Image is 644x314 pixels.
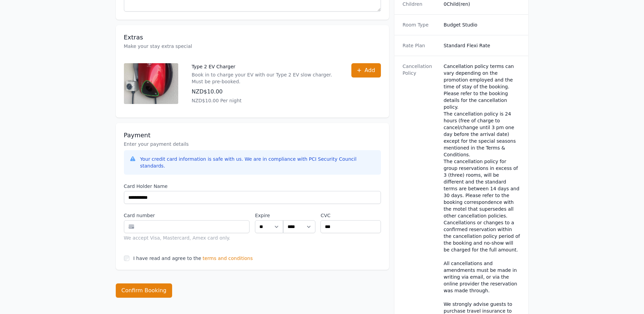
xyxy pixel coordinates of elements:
div: Your credit card information is safe with us. We are in compliance with PCI Security Council stan... [140,156,375,169]
p: NZD$10.00 Per night [192,97,338,104]
p: Type 2 EV Charger [192,63,338,70]
label: Card number [124,212,250,219]
dt: Children [403,1,438,7]
p: Make your stay extra special [124,43,381,50]
dt: Rate Plan [403,42,438,49]
label: . [283,212,315,219]
p: NZD$10.00 [192,88,338,96]
button: Confirm Booking [116,283,172,298]
dd: Budget Studio [444,21,520,28]
h3: Extras [124,33,381,41]
dd: 0 Child(ren) [444,1,520,7]
span: Add [365,66,375,74]
p: Enter your payment details [124,141,381,147]
h3: Payment [124,131,381,139]
span: terms and conditions [203,255,253,262]
label: CVC [320,212,381,219]
p: Book in to charge your EV with our Type 2 EV slow charger. Must be pre-booked. [192,71,338,85]
dt: Room Type [403,21,438,28]
label: Card Holder Name [124,183,381,190]
label: I have read and agree to the [133,256,201,261]
dd: Standard Flexi Rate [444,42,520,49]
button: Add [351,63,381,77]
label: Expire [255,212,283,219]
img: Type 2 EV Charger [124,63,178,104]
div: We accept Visa, Mastercard, Amex card only. [124,234,250,241]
